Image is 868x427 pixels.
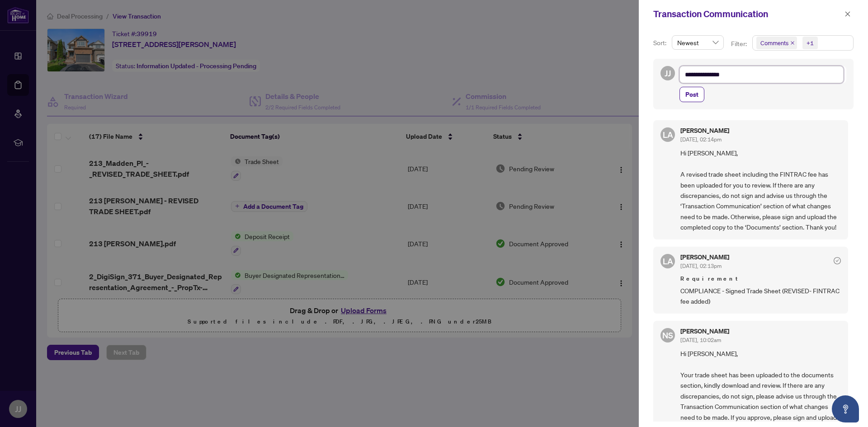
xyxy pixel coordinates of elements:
span: Hi [PERSON_NAME], A revised trade sheet including the FINTRAC fee has been uploaded for you to re... [680,148,841,232]
span: LA [663,255,673,267]
span: Post [685,87,698,102]
span: JJ [665,67,671,80]
p: Filter: [731,39,748,49]
span: NS [662,329,673,342]
span: Requirement [680,274,841,283]
h5: [PERSON_NAME] [680,328,729,334]
h5: [PERSON_NAME] [680,127,729,134]
button: Post [679,87,704,102]
h5: [PERSON_NAME] [680,254,729,260]
span: [DATE], 10:02am [680,337,721,343]
span: [DATE], 02:14pm [680,136,722,143]
span: COMPLIANCE - Signed Trade Sheet (REVISED- FINTRAC fee added) [680,286,841,307]
span: close [790,41,795,45]
span: [DATE], 02:13pm [680,263,722,269]
p: Sort: [653,38,668,48]
span: Comments [756,37,797,49]
span: LA [663,128,673,141]
button: Open asap [832,395,859,422]
span: check-circle [834,257,841,264]
span: Newest [677,36,718,49]
span: Comments [760,38,788,47]
div: Transaction Communication [653,7,842,21]
span: close [844,11,851,17]
div: +1 [807,38,814,47]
